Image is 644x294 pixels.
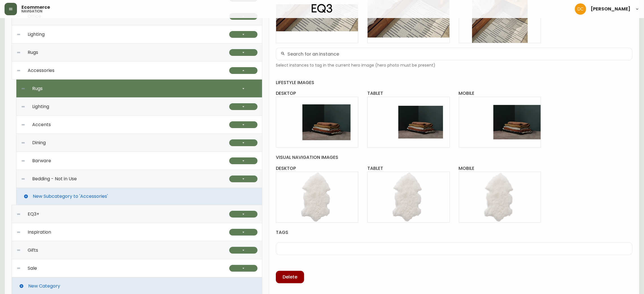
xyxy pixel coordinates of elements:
span: Rugs [28,50,38,55]
h4: mobile [459,90,541,96]
span: Accessories [28,68,54,73]
span: Sale [28,266,37,271]
h4: desktop [276,165,358,172]
span: Select instances to tag in the current hero image (hero photo must be present) [276,63,632,68]
span: New Category [28,284,60,289]
input: Search for an instance [287,51,628,57]
img: logo [312,4,333,13]
span: Lighting [28,32,45,37]
h4: tablet [367,90,450,96]
span: Inspiration [28,230,51,235]
span: Office [28,14,41,19]
span: Gifts [28,248,38,253]
span: Barware [32,158,51,163]
button: Delete [276,271,304,283]
span: Ecommerce [21,5,50,10]
h4: tablet [367,165,450,172]
span: New Subcategory to 'Accessories' [33,194,108,199]
span: Delete [283,274,297,280]
span: EQ3+ [28,212,39,217]
span: Bedding - Not in Use [32,176,77,181]
h4: desktop [276,90,358,96]
h5: navigation [21,10,42,13]
span: Dining [32,140,46,145]
img: 7eb451d6983258353faa3212700b340b [575,3,586,15]
h4: tags [276,229,632,236]
h4: mobile [459,165,541,172]
h4: visual navigation images [276,154,632,161]
span: Accents [32,122,51,127]
span: Lighting [32,104,49,109]
span: Rugs [32,86,43,91]
h4: lifestyle images [276,80,632,86]
span: [PERSON_NAME] [591,7,630,11]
